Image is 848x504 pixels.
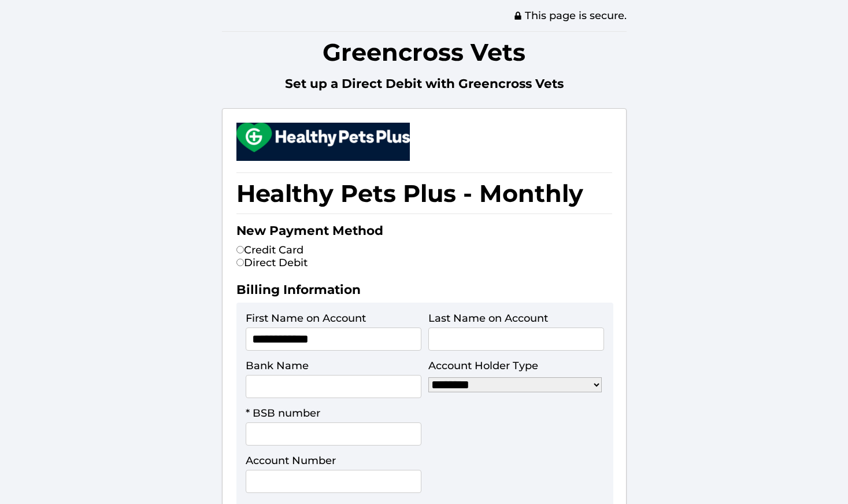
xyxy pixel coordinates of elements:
[236,172,612,214] h1: Healthy Pets Plus - Monthly
[236,223,612,244] h2: New Payment Method
[246,359,309,372] label: Bank Name
[236,282,612,303] h2: Billing Information
[236,259,244,266] input: Direct Debit
[236,244,303,256] label: Credit Card
[246,454,336,467] label: Account Number
[236,256,308,269] label: Direct Debit
[236,123,410,152] img: small.png
[428,359,538,372] label: Account Holder Type
[222,76,627,97] h2: Set up a Direct Debit with Greencross Vets
[428,312,548,325] label: Last Name on Account
[246,407,320,420] label: * BSB number
[222,31,627,72] h1: Greencross Vets
[513,9,627,22] span: This page is secure.
[246,312,366,325] label: First Name on Account
[236,246,244,253] input: Credit Card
